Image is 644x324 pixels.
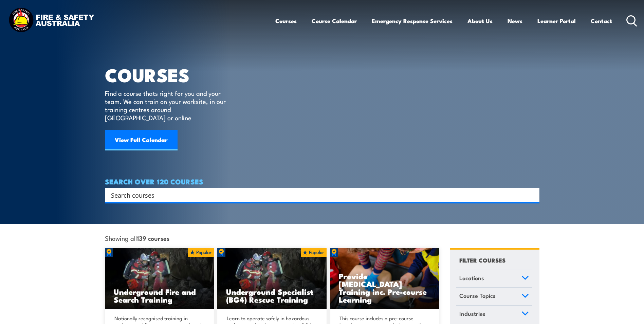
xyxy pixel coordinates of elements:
[105,67,236,83] h1: COURSES
[456,306,532,323] a: Industries
[456,270,532,288] a: Locations
[528,190,537,200] button: Search magnifier button
[226,288,318,303] h3: Underground Specialist (BG4) Rescue Training
[275,12,297,30] a: Courses
[330,248,439,309] img: Low Voltage Rescue and Provide CPR
[339,272,430,303] h3: Provide [MEDICAL_DATA] Training inc. Pre-course Learning
[372,12,453,30] a: Emergency Response Services
[459,255,505,265] h4: FILTER COURSES
[105,234,169,241] span: Showing all
[508,12,522,30] a: News
[459,273,484,283] span: Locations
[111,190,525,200] input: Search input
[459,309,485,318] span: Industries
[537,12,576,30] a: Learner Portal
[591,12,612,30] a: Contact
[330,248,439,309] a: Provide [MEDICAL_DATA] Training inc. Pre-course Learning
[456,288,532,305] a: Course Topics
[137,233,169,242] strong: 139 courses
[114,288,205,303] h3: Underground Fire and Search Training
[105,130,178,150] a: View Full Calendar
[312,12,357,30] a: Course Calendar
[217,248,327,309] a: Underground Specialist (BG4) Rescue Training
[459,291,496,300] span: Course Topics
[105,248,214,309] img: Underground mine rescue
[105,178,539,185] h4: SEARCH OVER 120 COURSES
[467,12,493,30] a: About Us
[105,89,229,122] p: Find a course thats right for you and your team. We can train on your worksite, in our training c...
[105,248,214,309] a: Underground Fire and Search Training
[112,190,526,200] form: Search form
[217,248,327,309] img: Underground mine rescue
